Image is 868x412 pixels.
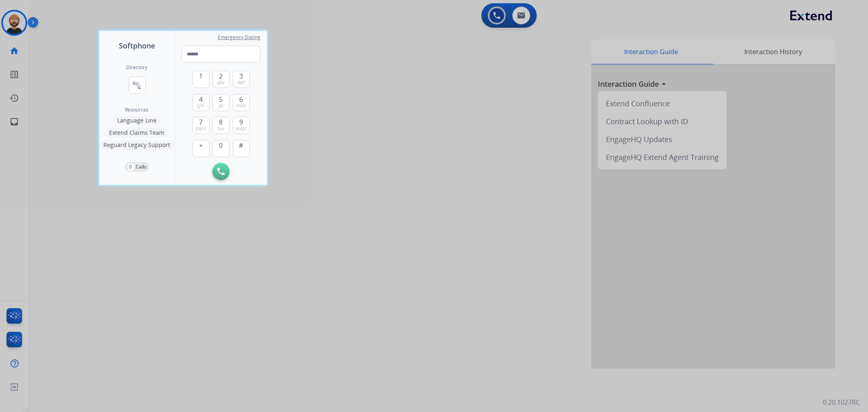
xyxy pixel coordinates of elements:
span: 0 [219,140,223,150]
h2: Directory [127,64,148,71]
button: Reguard Legacy Support [100,140,175,150]
p: Calls [136,163,147,171]
span: 7 [199,117,203,127]
button: # [233,140,250,157]
button: 4ghi [192,94,210,111]
span: 8 [219,117,223,127]
span: 6 [239,94,243,104]
span: # [239,140,243,150]
span: 1 [199,71,203,81]
button: 3def [233,71,250,88]
span: mno [236,103,246,109]
span: def [238,79,245,86]
span: 9 [239,117,243,127]
span: 5 [219,94,223,104]
span: jkl [219,103,223,109]
button: 1 [192,71,210,88]
span: pqrs [196,125,206,132]
button: 6mno [233,94,250,111]
span: Resources [125,107,149,113]
span: Emergency Dialing [218,34,260,41]
button: 0 [212,140,230,157]
button: 7pqrs [192,117,210,134]
button: 0Calls [125,162,149,172]
span: 2 [219,71,223,81]
span: ghi [197,103,204,109]
span: wxyz [236,125,247,132]
button: 8tuv [212,117,230,134]
p: 0 [127,163,134,171]
span: Softphone [119,40,155,51]
button: 5jkl [212,94,230,111]
button: 2abc [212,71,230,88]
span: tuv [218,125,225,132]
span: + [199,140,203,150]
button: Language Line [113,116,161,125]
span: abc [217,79,225,86]
span: 4 [199,94,203,104]
button: + [192,140,210,157]
span: 3 [239,71,243,81]
mat-icon: connect_without_contact [132,80,142,90]
button: Extend Claims Team [105,128,169,138]
img: call-button [217,168,225,175]
p: 0.20.1027RC [823,397,860,407]
button: 9wxyz [233,117,250,134]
